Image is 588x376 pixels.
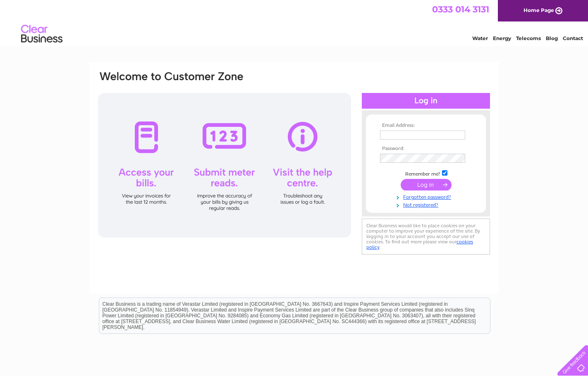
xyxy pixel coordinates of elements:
a: Water [472,35,488,41]
a: 0333 014 3131 [432,4,489,14]
td: Remember me? [378,169,474,177]
img: logo.png [21,21,63,47]
a: Contact [563,35,583,41]
a: Not registered? [380,200,474,208]
th: Password: [378,146,474,152]
a: cookies policy [366,239,473,250]
input: Submit [401,179,452,190]
th: Email Address: [378,123,474,129]
a: Blog [546,35,558,41]
a: Energy [493,35,511,41]
a: Forgotten password? [380,193,474,200]
div: Clear Business is a trading name of Verastar Limited (registered in [GEOGRAPHIC_DATA] No. 3667643... [99,5,490,40]
div: Clear Business would like to place cookies on your computer to improve your experience of the sit... [362,219,490,255]
a: Telecoms [516,35,541,41]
